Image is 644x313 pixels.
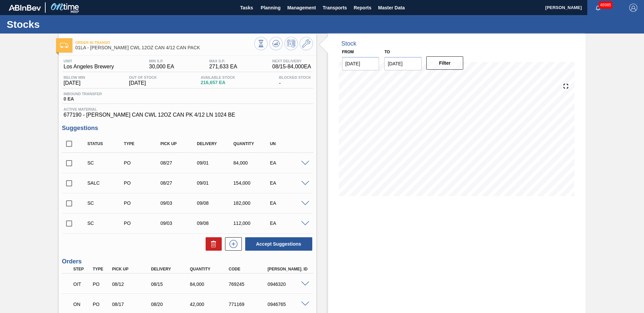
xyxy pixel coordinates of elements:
[122,160,163,166] div: Purchase order
[323,4,347,12] span: Transports
[209,59,237,63] span: MAX S.P.
[195,200,236,206] div: 09/08/2025
[268,141,309,146] div: UN
[62,125,313,132] h3: Suggestions
[86,160,126,166] div: Suggestion Created
[354,4,371,12] span: Reports
[64,75,85,79] span: Below Min
[195,221,236,226] div: 09/08/2025
[245,237,312,251] button: Accept Suggestions
[284,37,298,50] button: Schedule Inventory
[254,37,268,50] button: Stocks Overview
[266,267,310,271] div: [PERSON_NAME]. ID
[159,180,199,186] div: 08/27/2025
[201,75,235,79] span: Available Stock
[75,45,254,50] span: 01LA - CARR CWL 12OZ CAN 4/12 CAN PACK
[227,267,271,271] div: Code
[7,20,126,28] h1: Stocks
[277,75,313,86] div: -
[64,97,102,102] span: 0 EA
[426,56,464,70] button: Filter
[86,221,126,226] div: Suggestion Created
[110,281,154,287] div: 08/12/2025
[64,92,102,96] span: Inbound Transfer
[266,281,310,287] div: 0946320
[159,141,199,146] div: Pick up
[122,141,163,146] div: Type
[72,297,92,312] div: Negotiating Order
[261,4,280,12] span: Planning
[268,160,309,166] div: EA
[64,107,311,111] span: Active Material
[159,221,199,226] div: 09/03/2025
[72,277,92,292] div: Order in transit
[227,302,271,307] div: 771169
[62,258,313,265] h3: Orders
[342,57,379,70] input: mm/dd/yyyy
[75,41,254,45] span: Order in transit
[64,80,85,86] span: [DATE]
[272,59,311,63] span: Next Delivery
[129,75,157,79] span: Out Of Stock
[86,180,126,186] div: Suggestion Awaiting Load Composition
[599,1,612,9] span: 48985
[64,59,114,63] span: Unit
[195,180,236,186] div: 09/01/2025
[129,80,157,86] span: [DATE]
[149,267,193,271] div: Delivery
[149,64,174,70] span: 30,000 EA
[268,200,309,206] div: EA
[378,4,405,12] span: Master Data
[202,237,222,251] div: Delete Suggestions
[269,37,283,50] button: Update Chart
[60,43,68,48] img: Ícone
[232,200,272,206] div: 182,000
[195,160,236,166] div: 09/01/2025
[587,3,609,12] button: Notifications
[232,221,272,226] div: 112,000
[73,281,90,287] p: OIT
[122,221,163,226] div: Purchase order
[110,267,154,271] div: Pick up
[384,57,422,70] input: mm/dd/yyyy
[64,64,114,70] span: Los Angeles Brewery
[232,160,272,166] div: 84,000
[629,4,637,12] img: Logout
[149,302,193,307] div: 08/20/2025
[64,112,311,118] span: 677190 - [PERSON_NAME] CAN CWL 12OZ CAN PK 4/12 LN 1024 BE
[159,160,199,166] div: 08/27/2025
[188,267,232,271] div: Quantity
[188,302,232,307] div: 42,000
[222,237,242,251] div: New suggestion
[268,180,309,186] div: EA
[149,59,174,63] span: MIN S.P.
[149,281,193,287] div: 08/15/2025
[159,200,199,206] div: 09/03/2025
[279,75,311,79] span: Blocked Stock
[91,302,111,307] div: Purchase order
[232,180,272,186] div: 154,000
[188,281,232,287] div: 84,000
[266,302,310,307] div: 0946765
[122,200,163,206] div: Purchase order
[209,64,237,70] span: 271,633 EA
[9,5,41,11] img: TNhmsLtSVTkK8tSr43FrP2fwEKptu5GPRR3wAAAABJRU5ErkJggg==
[341,40,357,47] div: Stock
[242,237,313,251] div: Accept Suggestions
[239,4,254,12] span: Tasks
[232,141,272,146] div: Quantity
[86,141,126,146] div: Status
[72,267,92,271] div: Step
[268,221,309,226] div: EA
[91,281,111,287] div: Purchase order
[195,141,236,146] div: Delivery
[272,64,311,70] span: 08/15 - 84,000 EA
[342,50,354,54] label: From
[91,267,111,271] div: Type
[384,50,390,54] label: to
[201,80,235,85] span: 216,657 EA
[110,302,154,307] div: 08/17/2025
[227,281,271,287] div: 769245
[86,200,126,206] div: Suggestion Created
[287,4,316,12] span: Management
